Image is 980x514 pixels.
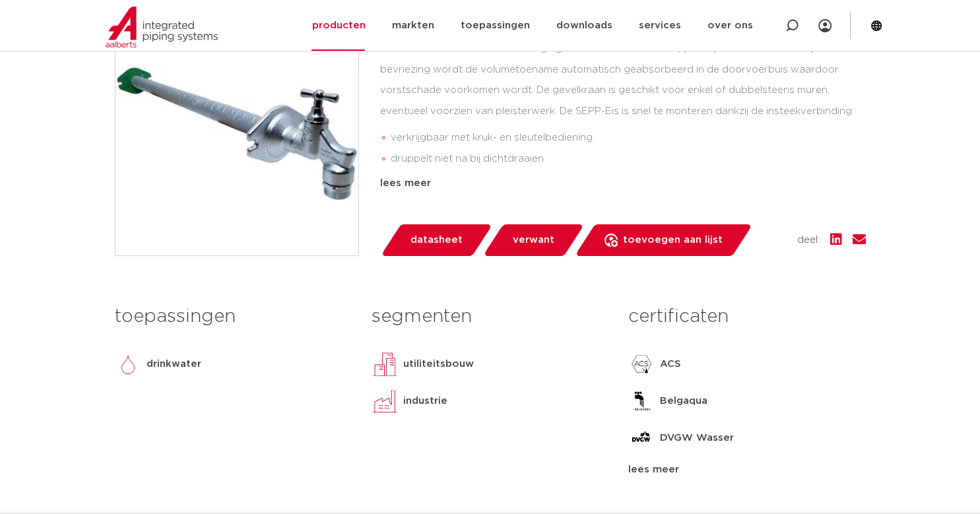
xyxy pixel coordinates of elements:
[628,425,655,451] img: DVGW Wasser
[660,393,707,409] p: Belgaqua
[391,127,866,148] li: verkrijgbaar met kruk- en sleutelbediening.
[628,351,655,377] img: ACS
[797,232,820,248] span: deel:
[115,304,352,330] h3: toepassingen
[380,224,492,256] a: datasheet
[403,356,474,372] p: utiliteitsbouw
[410,230,463,251] span: datasheet
[403,393,447,409] p: industrie
[372,351,398,377] img: utiliteitsbouw
[513,230,554,251] span: verwant
[628,388,655,414] img: Belgaqua
[115,13,358,255] img: Product Image for SEPP-Eis vorstbestendige gevelkraan met kruk (2 x buitendraad)
[372,304,608,330] h3: segmenten
[115,351,141,377] img: drinkwater
[147,356,201,372] p: drinkwater
[623,230,723,251] span: toevoegen aan lijst
[380,176,866,191] div: lees meer
[372,388,398,414] img: industrie
[628,304,865,330] h3: certificaten
[391,170,866,191] li: eenvoudige en snelle montage dankzij insteekverbinding
[482,224,584,256] a: verwant
[628,462,865,478] div: lees meer
[660,430,734,446] p: DVGW Wasser
[391,148,866,170] li: druppelt niet na bij dichtdraaien
[380,38,866,170] div: De SEPP-Eis is een vorstbestendige gevelkraan die niet nadruppelt bij het dichtdraaien. Bij bevri...
[660,356,681,372] p: ACS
